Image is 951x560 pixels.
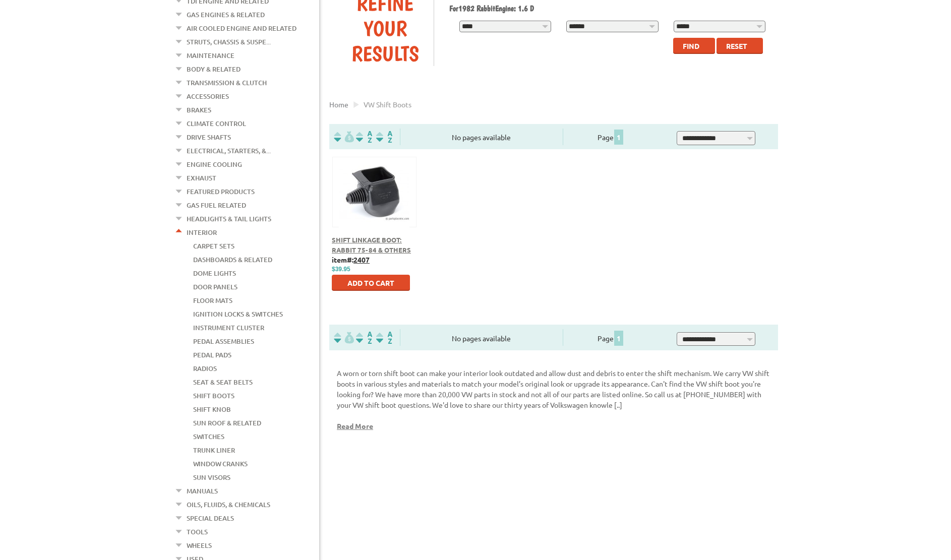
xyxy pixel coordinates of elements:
a: Window Cranks [193,457,248,470]
img: filterpricelow.svg [334,131,354,143]
button: Reset [717,38,763,54]
a: Featured Products [187,185,255,198]
a: Special Deals [187,512,234,525]
a: Door Panels [193,280,237,293]
a: Drive Shafts [187,131,231,144]
u: 2407 [353,255,370,264]
a: Exhaust [187,171,216,184]
button: Find [673,38,715,54]
div: No pages available [400,132,563,143]
a: Switches [193,430,224,443]
a: Headlights & Tail Lights [187,212,271,225]
a: Floor Mats [193,294,232,307]
span: $39.95 [332,266,350,273]
a: Air Cooled Engine and Related [187,22,296,35]
div: Page [563,329,659,346]
a: Engine Cooling [187,158,242,171]
p: A worn or torn shift boot can make your interior look outdated and allow dust and debris to enter... [337,368,770,410]
button: Add to Cart [332,275,410,291]
a: Carpet Sets [193,239,234,253]
a: Seat & Seat Belts [193,376,253,389]
a: Tools [187,525,208,538]
a: Ignition Locks & Switches [193,307,283,321]
a: Transmission & Clutch [187,76,267,89]
a: Accessories [187,90,229,103]
img: filterpricelow.svg [334,332,354,343]
a: Pedal Assemblies [193,335,254,348]
a: Shift Knob [193,403,231,416]
a: Read More [337,421,373,430]
span: 1 [614,331,623,346]
a: Shift Boots [193,389,234,402]
a: Gas Engines & Related [187,8,265,21]
a: Gas Fuel Related [187,199,246,212]
span: VW shift boots [364,100,411,109]
a: Trunk Liner [193,444,235,457]
span: Find [683,41,699,50]
span: For [449,4,458,13]
a: Maintenance [187,49,234,62]
a: Sun Visors [193,471,230,484]
b: item#: [332,255,370,264]
a: Electrical, Starters, &... [187,144,271,157]
a: Shift Linkage Boot: Rabbit 75-84 & Others [332,235,411,254]
a: Wheels [187,539,212,552]
a: Pedal Pads [193,348,231,361]
a: Oils, Fluids, & Chemicals [187,498,270,511]
a: Brakes [187,103,211,116]
a: Sun Roof & Related [193,416,261,429]
a: Radios [193,362,217,375]
img: Sort by Sales Rank [374,131,394,143]
img: Sort by Sales Rank [374,332,394,343]
a: Dashboards & Related [193,253,272,266]
a: Struts, Chassis & Suspe... [187,35,271,48]
a: Manuals [187,484,218,497]
a: Body & Related [187,63,241,76]
a: Home [329,100,348,109]
a: Dome Lights [193,267,236,280]
a: Interior [187,226,217,239]
img: Sort by Headline [354,332,374,343]
div: No pages available [400,333,563,344]
a: Instrument Cluster [193,321,264,334]
span: 1 [614,130,623,145]
a: Climate Control [187,117,246,130]
img: Sort by Headline [354,131,374,143]
div: Page [563,129,659,145]
span: Add to Cart [347,278,394,287]
h2: 1982 Rabbit [449,4,771,13]
span: Engine: 1.6 D [495,4,534,13]
span: Reset [726,41,747,50]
